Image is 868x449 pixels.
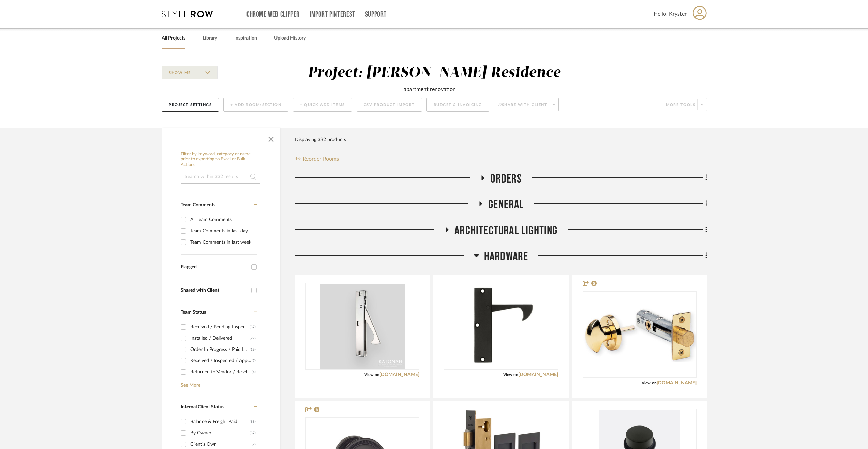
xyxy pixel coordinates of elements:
[252,355,256,366] div: (7)
[190,333,250,344] div: Installed / Delivered
[190,355,252,366] div: Received / Inspected / Approved
[357,98,422,112] button: CSV Product Import
[454,223,557,238] span: Architectural Lighting
[181,405,224,409] span: Internal Client Status
[274,34,306,43] a: Upload History
[252,367,256,377] div: (4)
[181,310,206,315] span: Team Status
[503,373,518,377] span: View on
[264,131,278,145] button: Close
[484,249,528,264] span: Hardware
[654,10,688,18] span: Hello, Krysten
[181,264,248,270] div: Flagged
[223,98,288,112] button: + Add Room/Section
[295,133,346,146] div: Displaying 332 products
[518,372,558,377] a: [DOMAIN_NAME]
[310,12,355,17] a: Import Pinterest
[190,237,256,248] div: Team Comments in last week
[657,381,697,385] a: [DOMAIN_NAME]
[250,322,256,332] div: (37)
[308,66,560,80] div: Project: [PERSON_NAME] Residence
[662,98,707,111] button: More tools
[365,12,387,17] a: Support
[642,381,657,385] span: View on
[250,416,256,427] div: (88)
[467,284,535,369] img: 4-1/4" Solid Brass Thin Sliding / Pocket Door Edge Pull
[320,284,405,369] img: Knife Edge Pull
[181,170,260,184] input: Search within 332 results
[179,377,257,388] a: See More +
[190,428,250,438] div: By Owner
[488,198,524,212] span: General
[666,102,695,112] span: More tools
[250,344,256,355] div: (16)
[490,172,522,186] span: Orders
[162,34,185,43] a: All Projects
[190,322,250,332] div: Received / Pending Inspection
[303,155,339,163] span: Reorder Rooms
[293,98,352,112] button: + Quick Add Items
[190,367,252,377] div: Returned to Vendor / Reselect
[364,373,379,377] span: View on
[379,372,419,377] a: [DOMAIN_NAME]
[181,152,260,168] h6: Filter by keyword, category or name prior to exporting to Excel or Bulk Actions
[246,12,300,17] a: Chrome Web Clipper
[498,102,548,112] span: Share with client
[181,288,248,293] div: Shared with Client
[190,344,250,355] div: Order In Progress / Paid In Full w/ Freight, No Balance due
[426,98,489,112] button: Budget & Invoicing
[583,308,696,362] img: Front Entrance Lock
[250,428,256,438] div: (37)
[181,203,215,207] span: Team Comments
[190,226,256,236] div: Team Comments in last day
[203,34,217,43] a: Library
[295,155,339,163] button: Reorder Rooms
[190,214,256,225] div: All Team Comments
[234,34,257,43] a: Inspiration
[250,333,256,344] div: (27)
[404,85,456,93] div: apartment renovation
[190,416,250,427] div: Balance & Freight Paid
[494,98,559,111] button: Share with client
[162,98,219,112] button: Project Settings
